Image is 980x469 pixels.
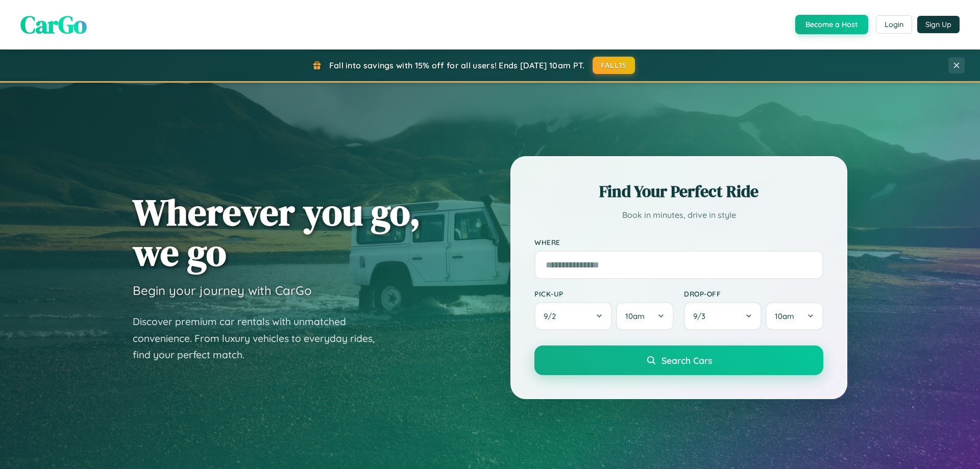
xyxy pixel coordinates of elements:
[534,289,674,298] label: Pick-up
[329,60,585,70] span: Fall into savings with 15% off for all users! Ends [DATE] 10am PT.
[766,302,823,330] button: 10am
[684,289,823,298] label: Drop-off
[534,345,823,375] button: Search Cars
[693,311,710,321] span: 9 / 3
[534,238,823,246] label: Where
[20,8,87,41] span: CarGo
[795,15,868,34] button: Become a Host
[917,16,960,33] button: Sign Up
[593,57,635,74] button: FALL15
[133,313,388,363] p: Discover premium car rentals with unmatched convenience. From luxury vehicles to everyday rides, ...
[625,311,645,321] span: 10am
[534,180,823,203] h2: Find Your Perfect Ride
[775,311,794,321] span: 10am
[616,302,674,330] button: 10am
[684,302,762,330] button: 9/3
[133,192,421,273] h1: Wherever you go, we go
[661,355,712,366] span: Search Cars
[876,15,912,34] button: Login
[133,283,312,298] h3: Begin your journey with CarGo
[544,311,561,321] span: 9 / 2
[534,208,823,223] p: Book in minutes, drive in style
[534,302,612,330] button: 9/2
